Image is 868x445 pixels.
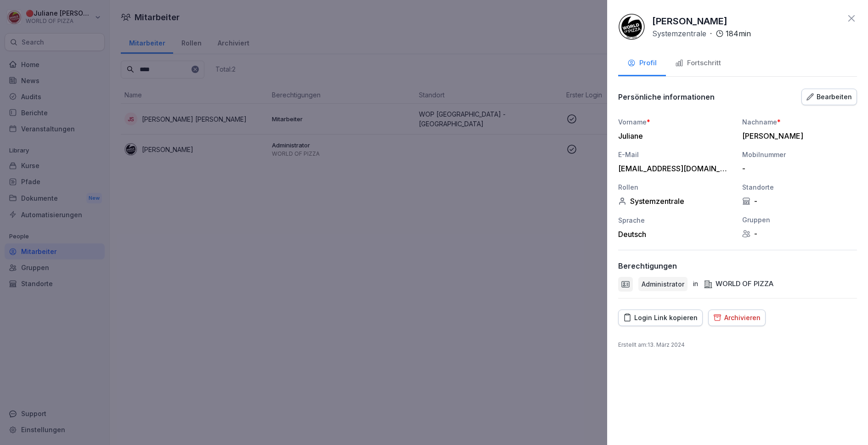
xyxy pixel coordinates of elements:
div: Profil [627,58,657,68]
div: Vorname [618,117,733,127]
div: [EMAIL_ADDRESS][DOMAIN_NAME] [618,164,728,173]
button: Login Link kopieren [618,310,703,326]
p: Persönliche informationen [618,92,715,101]
div: WORLD OF PIZZA [704,279,773,289]
div: Gruppen [742,215,857,225]
div: Bearbeiten [806,92,852,102]
p: in [693,279,698,289]
div: - [742,229,857,238]
div: Archivieren [713,313,761,323]
div: Sprache [618,215,733,225]
button: Archivieren [708,310,766,326]
p: Erstellt am : 13. März 2024 [618,341,857,349]
button: Fortschritt [666,51,730,76]
p: 184 min [726,28,751,39]
div: Rollen [618,182,733,192]
div: - [742,197,857,206]
div: Fortschritt [675,58,721,68]
div: Deutsch [618,230,733,239]
div: Login Link kopieren [623,313,698,323]
div: · [652,28,751,39]
div: Juliane [618,131,728,141]
p: Systemzentrale [652,28,706,39]
div: Systemzentrale [618,197,733,206]
div: - [742,164,852,173]
div: Nachname [742,117,857,127]
p: [PERSON_NAME] [652,14,727,28]
div: Mobilnummer [742,150,857,159]
div: Standorte [742,182,857,192]
img: kkjmddf1tbwfmfasv7mb0vpo.png [618,13,646,40]
div: [PERSON_NAME] [742,131,852,141]
div: E-Mail [618,150,733,159]
button: Bearbeiten [801,89,857,105]
p: Administrator [642,279,684,289]
button: Profil [618,51,666,76]
p: Berechtigungen [618,261,677,270]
